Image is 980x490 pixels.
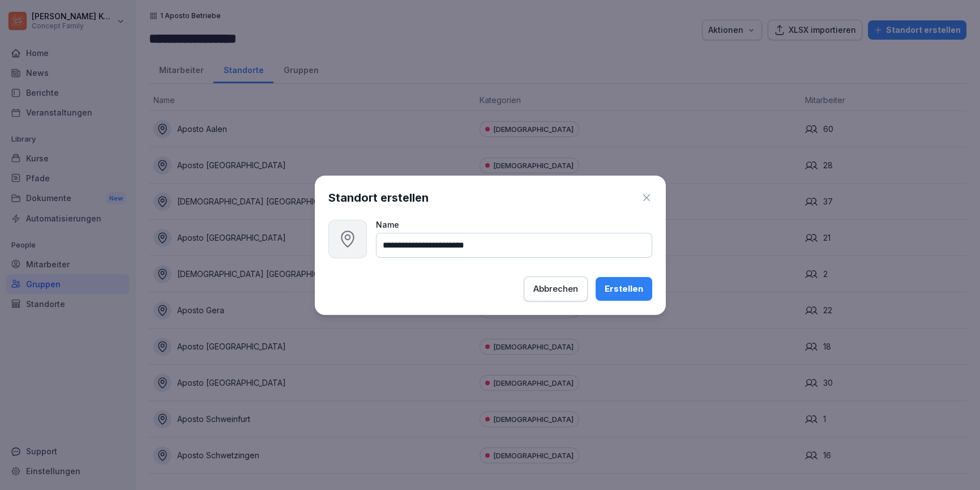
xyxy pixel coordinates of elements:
[596,277,652,301] button: Erstellen
[524,276,588,301] button: Abbrechen
[533,283,578,295] div: Abbrechen
[328,189,429,206] h1: Standort erstellen
[605,283,643,295] div: Erstellen
[376,220,399,229] span: Name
